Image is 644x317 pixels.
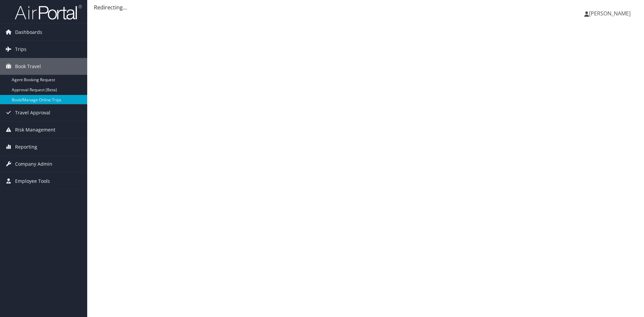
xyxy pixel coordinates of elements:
span: Risk Management [15,121,55,138]
a: [PERSON_NAME] [584,3,637,23]
span: Book Travel [15,58,41,75]
span: Dashboards [15,24,42,41]
div: Redirecting... [94,3,637,11]
span: Trips [15,41,26,58]
span: Employee Tools [15,173,50,190]
span: Company Admin [15,156,52,172]
span: Travel Approval [15,104,50,121]
img: airportal-logo.png [15,4,82,20]
span: Reporting [15,139,37,155]
span: [PERSON_NAME] [589,10,631,17]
